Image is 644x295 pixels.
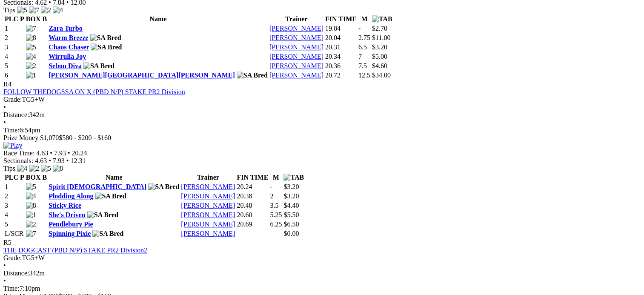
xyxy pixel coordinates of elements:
div: 7:10pm [3,285,641,292]
span: 12.31 [70,157,86,164]
a: [PERSON_NAME] [181,183,235,190]
text: 7.5 [358,62,367,69]
div: 6:54pm [3,126,641,134]
text: 6.5 [358,43,367,51]
span: $5.00 [372,53,387,60]
img: 7 [26,230,36,238]
a: [PERSON_NAME] [181,202,235,209]
a: [PERSON_NAME] [181,192,235,200]
img: SA Bred [148,183,179,191]
td: 5 [4,62,25,70]
img: 4 [53,6,63,14]
div: 342m [3,111,641,119]
span: $11.00 [372,34,390,41]
span: P [20,15,24,23]
img: 2 [26,62,36,70]
span: $2.70 [372,25,387,32]
span: • [3,103,6,111]
td: 3 [4,43,25,52]
img: SA Bred [237,72,268,79]
span: $5.50 [283,211,299,218]
span: Time: [3,285,20,292]
td: 2 [4,34,25,42]
span: Grade: [3,96,22,103]
a: [PERSON_NAME][GEOGRAPHIC_DATA][PERSON_NAME] [49,72,235,79]
text: - [358,25,361,32]
a: Sebon Diva [49,62,82,69]
td: 4 [4,211,25,219]
a: Wirrulla Joy [49,53,86,60]
span: $4.60 [372,62,387,69]
th: FIN TIME [236,173,269,182]
img: TAB [372,15,392,23]
img: 4 [17,165,27,172]
span: R5 [3,239,11,246]
span: Distance: [3,269,29,277]
text: 3.5 [270,202,278,209]
td: 20.72 [325,71,357,80]
a: [PERSON_NAME] [181,230,235,237]
span: Tips [3,6,15,14]
img: SA Bred [87,211,118,219]
img: 5 [26,183,36,191]
img: 2 [41,6,51,14]
span: • [3,277,6,284]
img: 4 [26,53,36,60]
img: 8 [53,165,63,172]
img: 7 [26,25,36,32]
img: SA Bred [83,62,114,70]
th: Name [48,173,180,182]
span: R4 [3,80,11,88]
span: $4.40 [283,202,299,209]
img: SA Bred [91,43,122,51]
a: [PERSON_NAME] [181,221,235,228]
text: 6.25 [270,221,282,228]
a: [PERSON_NAME] [269,72,323,79]
img: 5 [17,6,27,14]
th: FIN TIME [325,15,357,23]
div: Prize Money $1,070 [3,134,641,142]
a: [PERSON_NAME] [269,25,323,32]
span: $3.20 [283,183,299,190]
a: THE DOGCAST (PBD N/P) STAKE PR2 Division2 [3,246,147,254]
span: B [42,15,47,23]
span: • [68,149,70,157]
img: SA Bred [90,34,121,42]
td: 2 [4,192,25,200]
img: 2 [26,221,36,228]
text: 2 [270,192,273,200]
span: Race Time: [3,149,34,157]
td: 20.34 [325,52,357,61]
td: 4 [4,52,25,61]
span: $3.20 [283,192,299,200]
a: FOLLOW THEDOGSSA ON X (PBD N/P) STAKE PR2 Division [3,88,185,95]
span: 4.63 [35,157,47,164]
a: Spirit [DEMOGRAPHIC_DATA] [49,183,146,190]
span: 20.24 [72,149,87,157]
span: $6.50 [283,221,299,228]
span: PLC [5,15,18,23]
span: 4.63 [36,149,48,157]
td: 20.04 [325,34,357,42]
a: Chaos Chaser [49,43,89,51]
a: Spinning Pixie [49,230,91,237]
td: L/SCR [4,229,25,238]
span: $34.00 [372,72,391,79]
a: [PERSON_NAME] [269,43,323,51]
img: 5 [41,165,51,172]
span: 7.93 [54,149,66,157]
span: • [3,262,6,269]
img: 8 [26,202,36,209]
span: BOX [26,15,41,23]
td: 1 [4,183,25,191]
a: Plodding Along [49,192,93,200]
td: 20.60 [236,211,269,219]
td: 20.38 [236,192,269,200]
span: $580 - $200 - $160 [59,134,111,141]
span: Time: [3,126,20,134]
a: Sticky Rice [49,202,81,209]
div: TG5+W [3,254,641,262]
th: Name [48,15,268,23]
th: Trainer [269,15,324,23]
td: 20.24 [236,183,269,191]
